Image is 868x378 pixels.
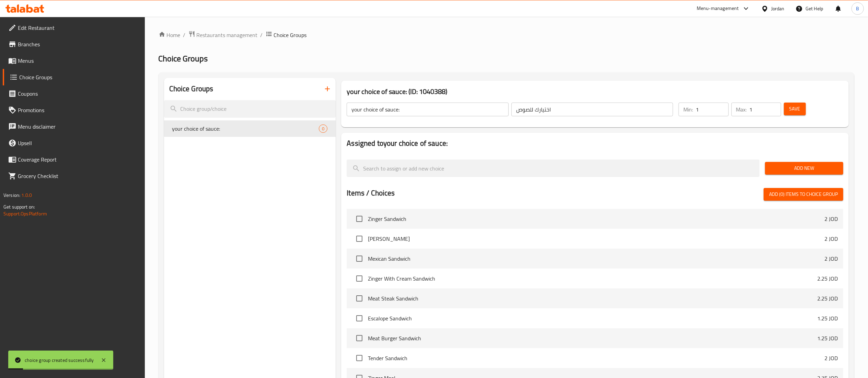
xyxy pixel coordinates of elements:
[3,102,145,118] a: Promotions
[3,69,145,85] a: Choice Groups
[347,138,843,149] h2: Assigned to your choice of sauce:
[764,188,843,201] button: Add (0) items to choice group
[274,31,307,39] span: Choice Groups
[3,118,145,135] a: Menu disclaimer
[824,235,838,243] p: 2 JOD
[368,235,824,243] span: [PERSON_NAME]
[817,294,838,303] p: 2.25 JOD
[18,155,139,164] span: Coverage Report
[697,4,739,13] div: Menu-management
[347,160,760,177] input: search
[3,191,20,200] span: Version:
[183,31,186,39] li: /
[164,120,336,137] div: your choice of sauce:0
[18,40,139,48] span: Branches
[21,191,32,200] span: 1.0.0
[319,126,327,132] span: 0
[352,271,367,286] span: Select choice
[3,151,145,168] a: Coverage Report
[824,255,838,263] p: 2 JOD
[352,232,367,246] span: Select choice
[769,190,838,199] span: Add (0) items to choice group
[352,291,367,306] span: Select choice
[765,162,843,175] button: Add New
[368,354,824,362] span: Tender Sandwich
[3,209,47,218] a: Support.OpsPlatform
[771,164,838,173] span: Add New
[3,20,145,36] a: Edit Restaurant
[170,84,213,94] h2: Choice Groups
[18,24,139,32] span: Edit Restaurant
[784,103,806,115] button: Save
[18,57,139,65] span: Menus
[19,73,139,81] span: Choice Groups
[3,36,145,52] a: Branches
[18,122,139,131] span: Menu disclaimer
[817,314,838,322] p: 1.25 JOD
[3,85,145,102] a: Coupons
[817,334,838,342] p: 1.25 JOD
[197,31,258,39] span: Restaurants management
[789,105,800,113] span: Save
[164,100,336,118] input: search
[352,251,367,266] span: Select choice
[824,354,838,362] p: 2 JOD
[319,125,327,133] div: Choices
[25,356,94,364] div: choice group created successfully
[159,31,854,39] nav: breadcrumb
[3,168,145,184] a: Grocery Checklist
[368,255,824,263] span: Mexican Sandwich
[18,172,139,180] span: Grocery Checklist
[347,188,395,198] h2: Items / Choices
[18,90,139,98] span: Coupons
[824,215,838,223] p: 2 JOD
[352,311,367,326] span: Select choice
[261,31,263,39] li: /
[736,105,747,114] p: Max:
[352,331,367,345] span: Select choice
[368,334,817,342] span: Meat Burger Sandwich
[3,135,145,151] a: Upsell
[18,106,139,114] span: Promotions
[771,5,785,12] div: Jordan
[3,52,145,69] a: Menus
[368,215,824,223] span: Zinger Sandwich
[856,5,859,12] span: B
[159,51,208,66] span: Choice Groups
[172,125,319,133] span: your choice of sauce:
[3,202,35,211] span: Get support on:
[18,139,139,147] span: Upsell
[683,105,693,114] p: Min:
[347,86,843,97] h3: your choice of sauce: (ID: 1040388)
[368,274,817,283] span: Zinger With Cream Sandwich
[352,351,367,365] span: Select choice
[817,274,838,283] p: 2.25 JOD
[352,212,367,226] span: Select choice
[159,31,181,39] a: Home
[188,31,258,39] a: Restaurants management
[368,294,817,303] span: Meat Steak Sandwich
[368,314,817,322] span: Escalope Sandwich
